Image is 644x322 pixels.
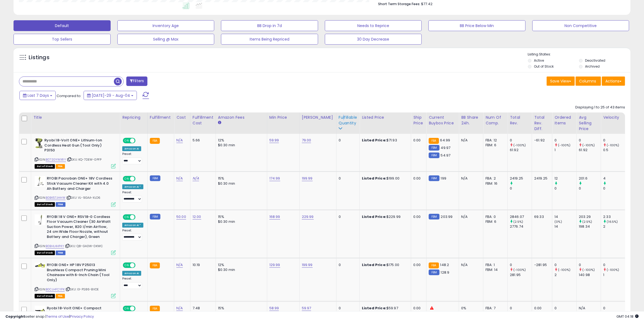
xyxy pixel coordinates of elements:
[193,176,199,181] a: N/A
[554,224,576,229] div: 14
[176,176,183,181] a: N/A
[603,273,625,277] div: 1
[440,262,449,267] span: 148.2
[35,251,55,255] span: All listings that are currently out of stock and unavailable for purchase on Amazon
[47,263,113,284] b: RYOBI ONE+ HP 18V P25013 Brushless Compact Pruning Mini Chainsaw with 6-Inch Chain (Tool Only)
[428,20,526,31] button: BB Price Below Min
[117,34,214,45] button: Selling @ Max
[302,138,311,143] a: 79.00
[176,115,188,120] div: Cost
[35,176,116,206] div: ASIN:
[429,152,439,158] small: FBM
[339,214,355,219] div: 0
[558,143,571,147] small: (-100%)
[135,177,143,181] span: OFF
[413,115,424,126] div: Ship Price
[603,148,625,152] div: 0.5
[554,115,574,126] div: Ordered Items
[486,214,503,219] div: FBA: 0
[35,164,55,169] span: All listings that are currently out of stock and unavailable for purchase on Amazon
[302,262,313,268] a: 199.99
[579,263,601,267] div: 0
[534,263,548,267] div: -281.95
[440,138,450,143] span: 64.99
[534,306,548,311] div: 0.00
[461,263,479,267] div: N/A
[486,263,503,267] div: FBA: 1
[221,34,318,45] button: Items Being Repriced
[122,271,141,276] div: Amazon AI
[117,20,214,31] button: Inventory Age
[135,215,143,219] span: OFF
[269,306,279,311] a: 58.99
[603,214,625,219] div: 2.33
[579,148,601,152] div: 61.92
[575,105,625,110] div: Displaying 1 to 25 of 43 items
[554,138,576,143] div: 0
[176,306,183,311] a: N/A
[302,306,311,311] a: 59.97
[35,176,45,187] img: 31zQeDGsbmL._SL40_.jpg
[513,220,523,224] small: (2.5%)
[122,152,143,164] div: Preset:
[413,306,422,311] div: 0.00
[579,186,601,191] div: 0
[193,263,212,267] div: 10.19
[35,306,45,317] img: 31VRRKSDf4L._SL40_.jpg
[510,176,532,181] div: 2419.25
[302,176,313,181] a: 199.99
[150,138,160,144] small: FBA
[441,153,451,158] span: 54.97
[176,262,183,268] a: N/A
[362,214,407,219] div: $229.99
[461,176,479,181] div: N/A
[325,20,422,31] button: Needs to Reprice
[510,214,532,219] div: 2846.07
[269,214,280,220] a: 168.99
[534,138,548,143] div: -61.92
[362,176,387,181] b: Listed Price:
[269,138,279,143] a: 59.99
[35,263,116,298] div: ASIN:
[193,306,212,311] div: 7.48
[65,244,103,248] span: | SKU: Q8-GA0W-DKWC
[218,176,263,181] div: 15%
[579,78,596,84] span: Columns
[218,219,263,224] div: $0.30 min
[66,195,100,200] span: | SKU: VL-9GAA-XLO6
[47,306,113,317] b: Ryobi 18-Volt ONE+ Compact Blower(tool only)
[67,157,101,162] span: | SKU: KQ-7DEW-0PFP
[429,175,439,181] small: FBM
[362,306,387,311] b: Listed Price:
[339,115,357,126] div: Fulfillable Quantity
[176,138,183,143] a: N/A
[35,214,45,225] img: 31SF-060wRL._SL40_.jpg
[339,263,355,267] div: 0
[35,138,116,168] div: ASIN:
[603,224,625,229] div: 2
[413,263,422,267] div: 0.00
[218,115,265,120] div: Amazon Fees
[510,115,530,126] div: Total Rev.
[486,115,505,126] div: Num of Comp.
[218,138,263,143] div: 12%
[19,91,56,100] button: Last 7 Days
[510,306,532,311] div: 0
[583,268,595,272] small: (-100%)
[325,34,422,45] button: 30 Day Decrease
[603,115,623,120] div: Velocity
[603,186,625,191] div: 0
[193,138,212,143] div: 5.66
[46,314,69,319] a: Terms of Use
[585,58,605,63] label: Deactivated
[126,77,147,86] button: Filters
[486,267,503,272] div: FBM: 14
[486,138,503,143] div: FBA: 12
[150,115,172,120] div: Fulfillment
[302,214,314,220] a: 229.99
[510,273,532,277] div: 281.95
[123,177,130,181] span: ON
[554,306,576,311] div: 0
[14,20,111,31] button: Default
[122,223,143,228] div: Amazon AI *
